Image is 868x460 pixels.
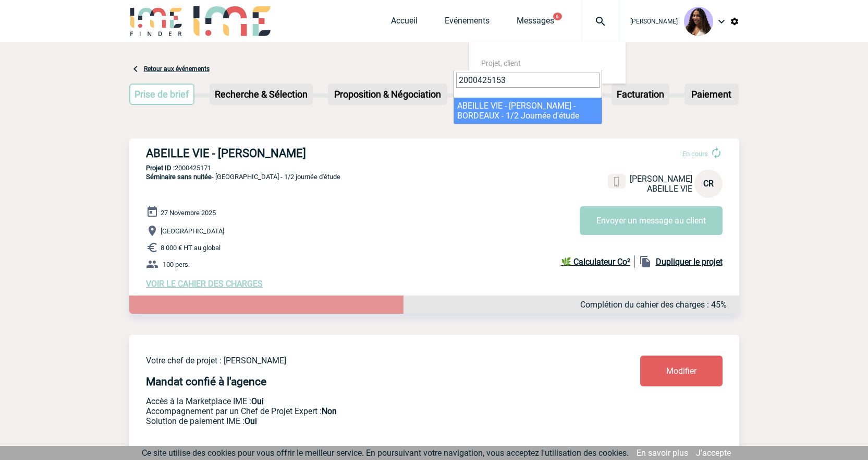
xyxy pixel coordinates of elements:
a: Messages [517,16,554,30]
button: 6 [553,13,562,20]
span: Modifier [666,366,696,376]
b: Oui [251,396,264,406]
span: 100 pers. [163,261,190,268]
button: Envoyer un message au client [580,206,723,235]
p: Recherche & Sélection [211,85,312,104]
a: 🌿 Calculateur Co² [561,255,635,268]
img: IME-Finder [129,6,184,36]
span: [PERSON_NAME] [630,18,678,25]
span: [GEOGRAPHIC_DATA] [161,227,224,235]
a: Retour aux événements [144,65,210,73]
h3: ABEILLE VIE - [PERSON_NAME] [146,147,459,160]
a: En savoir plus [637,448,688,458]
a: Accueil [391,16,418,30]
p: Conformité aux process achat client, Prise en charge de la facturation, Mutualisation de plusieur... [146,416,579,426]
span: CR [703,179,714,188]
a: Evénements [445,16,490,30]
p: Accès à la Marketplace IME : [146,396,579,406]
p: Prise de brief [130,85,194,104]
span: En cours [682,150,708,158]
span: ABEILLE VIE [647,184,692,194]
p: 2000425171 [129,164,739,172]
span: - [GEOGRAPHIC_DATA] - 1/2 journée d'étude [146,173,340,181]
a: VOIR LE CAHIER DES CHARGES [146,279,263,289]
span: Ce site utilise des cookies pour vous offrir le meilleur service. En poursuivant votre navigation... [142,448,629,458]
img: portable.png [612,177,621,186]
b: 🌿 Calculateur Co² [561,257,630,267]
b: Dupliquer le projet [656,257,723,267]
b: Projet ID : [146,164,175,172]
span: [PERSON_NAME] [630,174,692,184]
a: J'accepte [696,448,731,458]
img: 131234-0.jpg [684,7,713,36]
h4: Mandat confié à l'agence [146,375,266,388]
b: Oui [244,416,257,426]
span: Séminaire sans nuitée [146,173,212,181]
li: ABEILLE VIE - [PERSON_NAME] - BORDEAUX - 1/2 Journée d'étude [454,98,602,124]
p: Paiement [686,85,738,104]
p: Proposition & Négociation [329,85,446,104]
p: Prestation payante [146,406,579,416]
span: 8 000 € HT au global [161,244,221,252]
p: Facturation [613,85,668,104]
span: 27 Novembre 2025 [161,209,216,217]
img: file_copy-black-24dp.png [639,255,652,268]
p: Votre chef de projet : [PERSON_NAME] [146,356,579,365]
span: Projet, client [481,59,521,67]
b: Non [322,406,337,416]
